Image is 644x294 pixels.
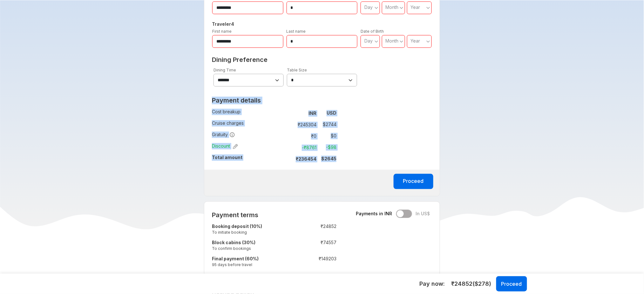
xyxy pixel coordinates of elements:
h2: Payment terms [212,211,336,219]
strong: Total amount [212,155,242,160]
h2: Dining Preference [212,56,432,63]
td: $ 2744 [319,120,336,129]
span: Day [364,38,373,43]
strong: $ 2645 [321,156,336,161]
small: To initiate booking [212,230,295,235]
span: Payments in INR [356,210,392,217]
svg: angle down [375,4,378,11]
small: 95 days before travel [212,262,295,267]
svg: angle down [400,38,403,44]
span: Month [386,4,399,10]
td: : [289,107,292,119]
td: : [295,222,299,238]
h2: Payment details [212,97,336,104]
strong: INR [308,110,316,116]
h5: Traveler 4 [211,20,433,28]
td: : [289,119,292,130]
svg: angle down [400,4,403,11]
td: : [289,130,292,142]
span: Month [386,38,399,43]
strong: ₹ 236454 [296,156,316,162]
h5: Pay now: [420,280,445,288]
span: Gratuity [212,131,235,138]
button: Proceed [394,174,433,189]
span: Discount [212,143,238,149]
td: : [295,238,299,254]
td: -₹ 8761 [292,143,319,152]
strong: USD [327,110,336,116]
strong: Final payment (60%) [212,256,259,261]
td: $ 0 [319,131,336,140]
span: Year [411,38,420,43]
td: : [295,254,299,271]
td: ₹ 245304 [292,120,319,129]
button: Proceed [496,276,527,291]
td: ₹ 149203 [299,254,336,271]
td: ₹ 24852 [299,222,336,238]
td: Cost breakup [212,107,289,119]
label: Date of Birth [361,29,384,34]
td: : [289,142,292,153]
td: ₹ 0 [292,131,319,140]
svg: angle down [375,38,378,44]
svg: angle down [426,38,430,44]
span: In US$ [416,210,430,217]
td: ₹ 74557 [299,238,336,254]
strong: Booking deposit (10%) [212,224,262,229]
span: ₹ 24852 ($ 278 ) [451,280,491,288]
label: Dining Time [214,68,236,72]
td: -$ 98 [319,143,336,152]
span: Year [411,4,420,10]
span: Day [364,4,373,10]
td: Cruise charges [212,119,289,130]
small: To confirm bookings [212,246,295,251]
label: Last name [287,29,306,34]
strong: Block cabins (30%) [212,240,255,245]
label: Table Size [287,68,307,72]
svg: angle down [426,4,430,11]
td: : [289,153,292,164]
label: First name [212,29,232,34]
